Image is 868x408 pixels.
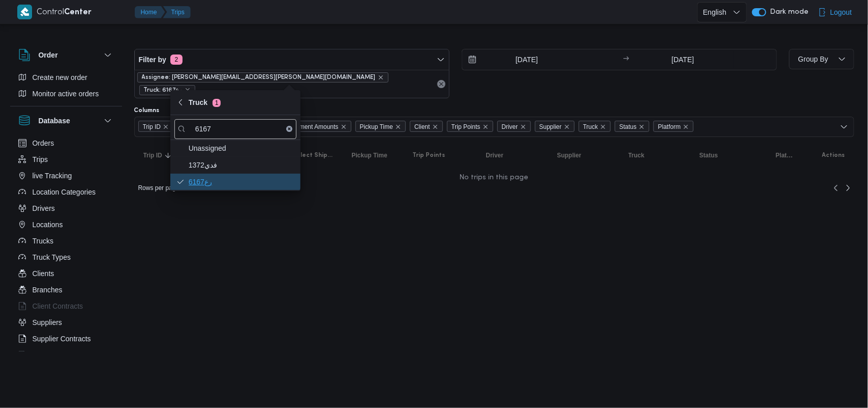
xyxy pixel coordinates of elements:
[840,123,848,131] button: Open list of options
[14,184,118,200] button: Location Categories
[830,182,842,194] button: Previous page
[213,99,221,107] span: 1
[189,159,294,171] span: فدي1372
[814,2,856,22] button: Logout
[10,69,122,106] div: Order
[18,115,114,127] button: Database
[174,119,296,139] input: search filters
[352,151,387,159] span: Pickup Time
[10,135,122,356] div: Database
[14,216,118,233] button: Locations
[497,121,531,132] span: Driver
[540,121,562,132] span: Supplier
[395,124,401,130] button: Remove Pickup Time from selection in this group
[789,49,854,69] button: Group By
[33,88,99,100] span: Monitor active orders
[164,151,172,159] svg: Sorted in descending order
[17,5,32,19] img: X8yXhbKr1z7QwAAAABJRU5ErkJggg==
[33,300,83,312] span: Client Contracts
[134,106,160,115] label: Columns
[413,151,445,159] span: Trip Points
[189,176,294,188] span: رع6167
[583,121,598,132] span: Truck
[14,314,118,331] button: Suppliers
[766,8,809,16] span: Dark mode
[462,49,578,70] input: Press the down key to open a popover containing a calendar.
[14,135,118,151] button: Orders
[658,121,681,132] span: Platform
[683,124,689,130] button: Remove Platform from selection in this group
[579,121,611,132] span: Truck
[14,249,118,265] button: Truck Types
[14,233,118,249] button: Trucks
[447,121,493,132] span: Trip Points
[139,53,166,66] span: Filter by
[33,71,87,84] span: Create new order
[633,49,734,70] input: Press the down key to open a popover containing a calendar.
[360,121,393,132] span: Pickup Time
[170,90,301,115] button: Truck1
[696,147,762,164] button: Status
[623,56,630,63] div: →
[33,316,62,329] span: Suppliers
[341,124,347,130] button: Remove Collect Shipment Amounts from selection in this group
[143,121,161,132] span: Trip ID
[700,151,719,159] span: Status
[135,6,165,18] button: Home
[14,331,118,347] button: Supplier Contracts
[414,121,430,132] span: Client
[142,73,376,82] span: Assignee: [PERSON_NAME][EMAIL_ADDRESS][PERSON_NAME][DOMAIN_NAME]
[14,298,118,314] button: Client Contracts
[482,147,543,164] button: Driver
[483,124,489,130] button: Remove Trip Points from selection in this group
[33,235,53,247] span: Trucks
[378,74,384,80] button: remove selected entity
[33,137,54,149] span: Orders
[262,121,351,132] span: Collect Shipment Amounts
[189,96,221,108] span: Truck
[822,151,845,159] span: Actions
[14,200,118,216] button: Drivers
[14,151,118,168] button: Trips
[14,282,118,298] button: Branches
[624,147,685,164] button: Truck
[33,186,96,198] span: Location Categories
[33,219,63,231] span: Locations
[138,182,188,194] span: Rows per page : 10
[267,121,339,132] span: Collect Shipment Amounts
[14,168,118,184] button: live Tracking
[33,202,55,214] span: Drivers
[615,121,649,132] span: Status
[33,267,54,280] span: Clients
[502,121,518,132] span: Driver
[410,121,443,132] span: Client
[33,170,72,182] span: live Tracking
[33,153,48,166] span: Trips
[653,121,694,132] span: Platform
[600,124,606,130] button: Remove Truck from selection in this group
[286,126,292,132] button: Clear input
[14,265,118,282] button: Clients
[189,142,294,154] span: Unassigned
[143,151,162,159] span: Trip ID; Sorted in descending order
[557,151,582,159] span: Supplier
[14,347,118,363] button: Devices
[138,121,174,132] span: Trip ID
[520,124,526,130] button: Remove Driver from selection in this group
[619,121,637,132] span: Status
[139,85,195,95] span: Truck: رع6167
[185,87,191,93] button: remove selected entity
[842,182,854,194] a: Next page, 2
[163,6,191,18] button: Trips
[163,124,169,130] button: Remove Trip ID from selection in this group
[776,151,794,159] span: Platform
[18,49,114,61] button: Order
[33,251,71,263] span: Truck Types
[639,124,645,130] button: Remove Status from selection in this group
[170,55,183,65] span: 2 active filters
[33,349,58,361] span: Devices
[139,147,180,164] button: Trip IDSorted in descending order
[435,78,447,90] button: Remove
[135,49,449,70] button: Filter by2 active filters
[564,124,570,130] button: Remove Supplier from selection in this group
